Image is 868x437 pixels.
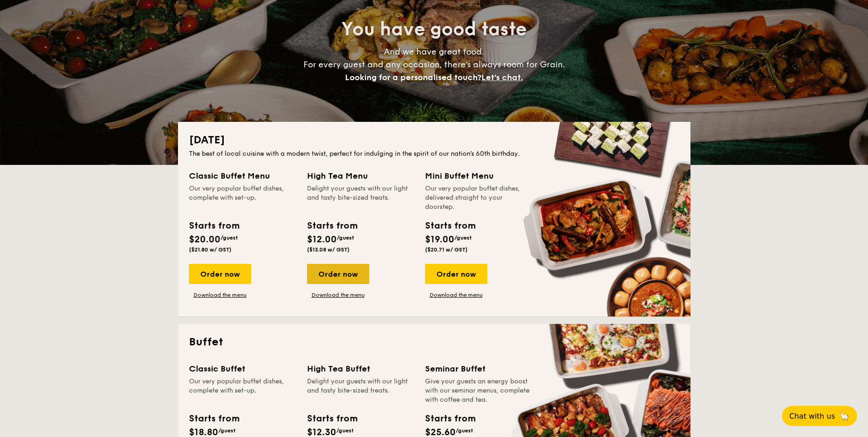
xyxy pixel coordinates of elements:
div: Starts from [425,219,475,233]
button: Chat with us🦙 [782,406,857,426]
span: You have good taste [341,18,527,40]
a: Download the menu [189,291,251,299]
div: Our very popular buffet dishes, complete with set-up. [189,377,296,404]
h2: [DATE] [189,133,679,147]
div: Starts from [189,412,239,426]
span: And we have great food. For every guest and any occasion, there’s always room for Grain. [303,47,565,82]
span: /guest [454,235,472,241]
a: Download the menu [425,291,487,299]
div: Order now [425,264,487,284]
span: /guest [336,427,354,434]
div: Mini Buffet Menu [425,169,532,182]
div: Classic Buffet [189,362,296,375]
span: 🦙 [839,411,850,421]
div: High Tea Buffet [307,362,414,375]
div: Delight your guests with our light and tasty bite-sized treats. [307,184,414,212]
div: The best of local cuisine with a modern twist, perfect for indulging in the spirit of our nation’... [189,149,679,158]
div: Order now [307,264,369,284]
div: Our very popular buffet dishes, delivered straight to your doorstep. [425,184,532,212]
span: ($13.08 w/ GST) [307,246,350,253]
span: Let's chat. [481,72,523,82]
span: $12.00 [307,234,337,245]
div: High Tea Menu [307,169,414,182]
div: Starts from [189,219,239,233]
a: Download the menu [307,291,369,299]
h2: Buffet [189,335,679,350]
span: /guest [218,427,236,434]
span: Looking for a personalised touch? [345,72,481,82]
div: Seminar Buffet [425,362,532,375]
div: Give your guests an energy boost with our seminar menus, complete with coffee and tea. [425,377,532,404]
div: Starts from [425,412,475,426]
span: /guest [337,235,354,241]
span: $19.00 [425,234,454,245]
span: /guest [456,427,473,434]
div: Our very popular buffet dishes, complete with set-up. [189,184,296,212]
div: Classic Buffet Menu [189,169,296,182]
span: ($20.71 w/ GST) [425,246,468,253]
div: Starts from [307,219,357,233]
div: Delight your guests with our light and tasty bite-sized treats. [307,377,414,404]
span: Chat with us [789,412,835,421]
div: Starts from [307,412,357,426]
div: Order now [189,264,251,284]
span: ($21.80 w/ GST) [189,246,232,253]
span: $20.00 [189,234,221,245]
span: /guest [221,235,238,241]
